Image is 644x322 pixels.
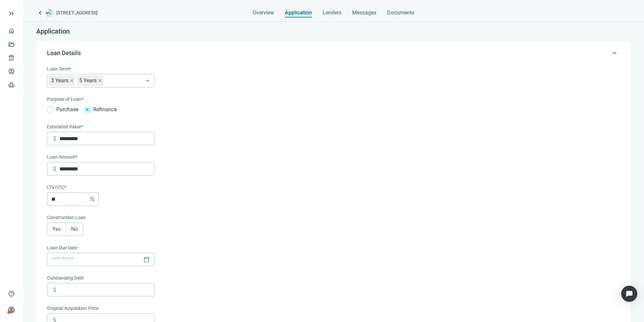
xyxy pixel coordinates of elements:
[36,27,70,35] span: Application
[36,9,44,17] a: keyboard_arrow_left
[8,307,15,313] span: person
[7,9,15,17] button: keyboard_double_arrow_right
[51,286,58,293] span: attach_money
[54,105,81,114] span: Purchase
[70,79,74,83] span: close
[52,226,61,232] span: Yes
[8,54,13,61] span: account_balance
[47,95,84,103] span: Purpose of Loan*
[47,49,81,56] span: Loan Details
[47,214,86,221] span: Construction Loan
[47,123,83,130] span: Estimated Value*
[253,9,274,16] span: Overview
[387,9,414,16] span: Documents
[76,75,103,86] span: 5 Years
[285,9,312,16] span: Application
[47,305,99,312] span: Original Acquisition Price
[47,65,71,73] span: Loan Term*
[621,286,637,302] div: Open Intercom Messenger
[98,79,102,83] span: close
[46,9,54,17] img: deal-logo
[51,75,68,86] span: 3 Years
[47,153,77,161] span: Loan Amount*
[79,75,97,86] span: 5 Years
[8,290,15,297] span: help
[91,105,119,114] span: Refinance
[51,165,58,172] span: attach_money
[48,75,75,86] span: 3 Years
[51,135,58,142] span: attach_money
[47,184,66,191] span: LTV/LTC*
[47,274,84,282] span: Outstanding Debt
[89,196,96,202] span: percent
[56,9,98,16] span: [STREET_ADDRESS]
[47,244,77,251] span: Loan Due Date
[352,9,376,16] span: Messages
[323,9,341,16] span: Lenders
[71,226,78,232] span: No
